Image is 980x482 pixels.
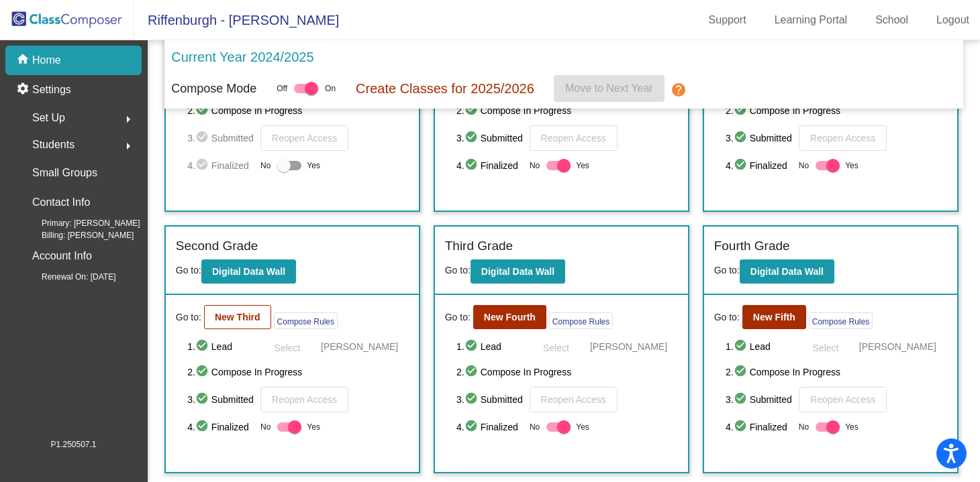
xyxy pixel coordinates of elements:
span: Move to Next Year [566,82,654,94]
span: Reopen Access [272,133,337,143]
button: Digital Data Wall [740,259,834,284]
button: Select [799,336,852,357]
button: New Third [204,305,271,329]
span: Riffenburgh - [PERSON_NAME] [134,9,339,31]
p: Current Year 2024/2025 [171,47,313,67]
button: Digital Data Wall [201,259,296,284]
mat-icon: check_circle [195,364,211,380]
mat-icon: check_circle [195,130,211,146]
span: 2. Compose In Progress [726,364,947,380]
mat-icon: check_circle [195,158,211,174]
b: Digital Data Wall [212,266,285,277]
mat-icon: check_circle [734,419,750,435]
b: New Third [215,312,260,322]
p: Compose Mode [171,80,256,98]
label: Third Grade [445,237,513,256]
p: Small Groups [32,164,97,182]
span: Go to: [714,310,740,324]
span: Select [543,343,569,353]
span: [PERSON_NAME] [859,340,936,353]
span: Yes [576,419,589,435]
span: Reopen Access [810,394,875,405]
b: New Fourth [484,312,536,322]
span: Reopen Access [541,394,606,405]
span: 4. Finalized [456,158,523,174]
span: Go to: [445,310,471,324]
span: 2. Compose In Progress [456,364,678,380]
span: Go to: [176,265,201,276]
mat-icon: check_circle [734,158,750,174]
mat-icon: check_circle [195,339,211,355]
mat-icon: check_circle [464,391,481,408]
span: Set Up [32,109,65,127]
button: Compose Rules [549,312,613,329]
span: [PERSON_NAME] [590,340,667,353]
span: 2. Compose In Progress [187,364,409,380]
mat-icon: settings [16,82,32,98]
p: Settings [32,82,71,98]
mat-icon: check_circle [195,391,211,408]
span: 4. Finalized [187,158,254,174]
span: 1. Lead [456,339,523,355]
button: Digital Data Wall [471,259,565,284]
mat-icon: arrow_right [120,111,136,127]
mat-icon: check_circle [464,364,481,380]
a: Support [698,9,757,31]
span: No [799,421,809,433]
span: Reopen Access [810,133,875,143]
mat-icon: help [670,82,686,98]
span: No [260,421,271,433]
mat-icon: check_circle [195,103,211,119]
span: 3. Submitted [187,130,254,146]
span: 4. Finalized [456,419,523,435]
span: No [260,160,271,172]
span: 4. Finalized [187,419,254,435]
button: Compose Rules [274,312,338,329]
span: 3. Submitted [726,391,792,408]
mat-icon: check_circle [464,419,481,435]
mat-icon: home [16,52,32,68]
span: No [799,160,809,172]
span: Go to: [176,310,201,324]
button: New Fourth [473,305,546,329]
label: Fourth Grade [714,237,790,256]
span: 1. Lead [726,339,792,355]
span: Yes [845,158,859,174]
span: Yes [576,158,589,174]
mat-icon: check_circle [464,158,481,174]
p: Contact Info [32,193,90,212]
button: Reopen Access [530,125,618,151]
button: New Fifth [742,305,806,329]
span: Off [277,82,287,95]
span: Primary: [PERSON_NAME] [20,217,140,229]
span: Select [275,343,301,353]
p: Home [32,52,61,68]
span: 2. Compose In Progress [456,103,678,119]
mat-icon: check_circle [464,103,481,119]
a: Logout [926,9,980,31]
mat-icon: check_circle [734,103,750,119]
mat-icon: check_circle [734,391,750,408]
span: 3. Submitted [456,391,523,408]
b: New Fifth [753,312,795,322]
span: Reopen Access [272,394,337,405]
span: Students [32,135,75,154]
mat-icon: check_circle [734,339,750,355]
span: No [530,421,540,433]
span: No [530,160,540,172]
p: Create Classes for 2025/2026 [356,78,534,99]
span: 2. Compose In Progress [726,103,947,119]
mat-icon: arrow_right [120,138,136,154]
span: 3. Submitted [187,391,254,408]
span: 1. Lead [187,339,254,355]
button: Reopen Access [799,125,887,151]
mat-icon: check_circle [464,130,481,146]
a: School [865,9,919,31]
span: Yes [307,158,320,174]
span: Renewal On: [DATE] [20,271,115,283]
button: Select [530,336,583,357]
button: Compose Rules [809,312,873,329]
p: Account Info [32,247,92,265]
span: 2. Compose In Progress [187,103,409,119]
button: Select [260,336,314,357]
